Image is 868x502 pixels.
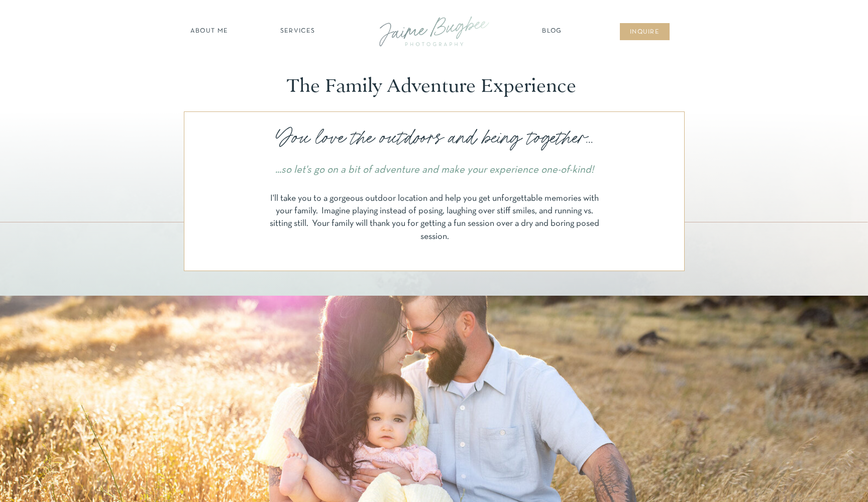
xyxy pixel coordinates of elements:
[267,192,602,248] p: I'll take you to a gorgeous outdoor location and help you get unforgettable memories with your fa...
[539,27,565,37] a: Blog
[275,165,594,175] i: ...so let's go on a bit of adventure and make your experience one-of-kind!
[287,75,581,97] p: The Family Adventure Experience
[269,27,326,37] a: SERVICES
[624,28,665,38] a: inqUIre
[263,123,605,152] p: You love the outdoors and being together...
[187,27,231,37] a: about ME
